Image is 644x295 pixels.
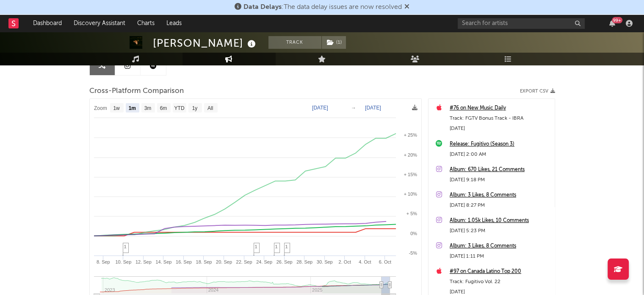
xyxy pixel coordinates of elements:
[450,165,550,175] a: Album: 670 Likes, 21 Comments
[450,149,550,160] div: [DATE] 2:00 AM
[410,231,417,236] text: 0%
[216,259,232,264] text: 20. Sep
[135,259,151,264] text: 12. Sep
[450,113,550,124] div: Track: FGTV Bonus Track - IBRA
[404,4,409,11] span: Dismiss
[316,259,332,264] text: 30. Sep
[359,259,371,264] text: 4. Oct
[379,259,391,264] text: 6. Oct
[450,200,550,211] div: [DATE] 8:27 PM
[450,277,550,287] div: Track: Fugitivo Vol. 22
[89,86,184,96] span: Cross-Platform Comparison
[450,241,550,251] a: Album: 3 Likes, 8 Comments
[409,250,417,256] text: -5%
[113,105,120,111] text: 1w
[450,251,550,261] div: [DATE] 1:11 PM
[196,259,212,264] text: 18. Sep
[285,244,288,249] span: 1
[124,244,127,249] span: 1
[450,190,550,200] a: Album: 3 Likes, 8 Comments
[612,17,622,23] div: 99 +
[96,259,110,264] text: 8. Sep
[153,36,258,50] div: [PERSON_NAME]
[450,226,550,236] div: [DATE] 5:23 PM
[115,259,131,264] text: 10. Sep
[276,259,292,264] text: 26. Sep
[243,4,282,11] span: Data Delays
[268,36,321,49] button: Track
[160,105,167,111] text: 6m
[322,36,346,49] button: (1)
[404,172,417,177] text: + 15%
[404,132,417,138] text: + 25%
[296,259,312,264] text: 28. Sep
[450,267,550,277] a: #97 on Canada Latino Top 200
[609,20,615,27] button: 99+
[175,259,191,264] text: 16. Sep
[27,15,68,32] a: Dashboard
[255,244,257,249] span: 1
[404,152,417,157] text: + 20%
[275,244,278,249] span: 1
[365,105,381,111] text: [DATE]
[68,15,131,32] a: Discovery Assistant
[351,105,356,111] text: →
[160,15,188,32] a: Leads
[192,105,197,111] text: 1y
[520,89,555,94] button: Export CSV
[174,105,184,111] text: YTD
[128,105,135,111] text: 1m
[406,211,417,216] text: + 5%
[207,105,213,111] text: All
[404,191,417,197] text: + 10%
[256,259,272,264] text: 24. Sep
[321,36,346,49] span: ( 1 )
[450,175,550,185] div: [DATE] 9:18 PM
[450,103,550,113] a: #76 on New Music Daily
[94,105,107,111] text: Zoom
[236,259,252,264] text: 22. Sep
[338,259,351,264] text: 2. Oct
[155,259,171,264] text: 14. Sep
[450,124,550,134] div: [DATE]
[243,4,402,11] span: : The data delay issues are now resolved
[450,139,550,149] a: Release: Fugitivo (Season 3)
[312,105,328,111] text: [DATE]
[131,15,160,32] a: Charts
[458,18,585,29] input: Search for artists
[450,216,550,226] a: Album: 1.05k Likes, 10 Comments
[144,105,151,111] text: 3m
